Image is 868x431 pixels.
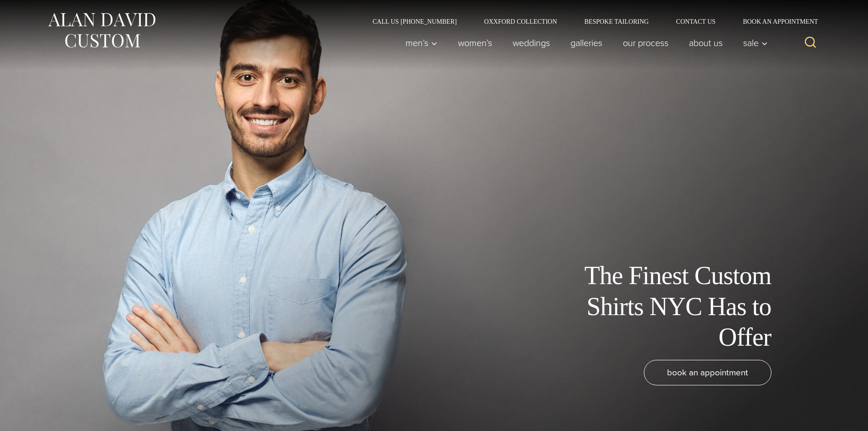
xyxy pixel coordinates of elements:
a: Contact Us [663,18,729,25]
a: weddings [502,34,560,52]
nav: Primary Navigation [395,34,772,52]
a: Bespoke Tailoring [570,18,662,25]
a: Call Us [PHONE_NUMBER] [359,18,471,25]
a: Book an Appointment [729,18,821,25]
span: Men’s [406,38,437,47]
img: Alan David Custom [47,10,156,51]
h1: The Finest Custom Shirts NYC Has to Offer [566,260,771,353]
button: View Search Form [800,32,822,54]
a: About Us [678,34,733,52]
span: book an appointment [667,366,748,379]
a: Oxxford Collection [470,18,570,25]
a: Women’s [447,34,502,52]
nav: Secondary Navigation [359,18,822,25]
span: Sale [743,38,768,47]
a: Our Process [612,34,678,52]
a: book an appointment [644,360,771,385]
a: Galleries [560,34,612,52]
